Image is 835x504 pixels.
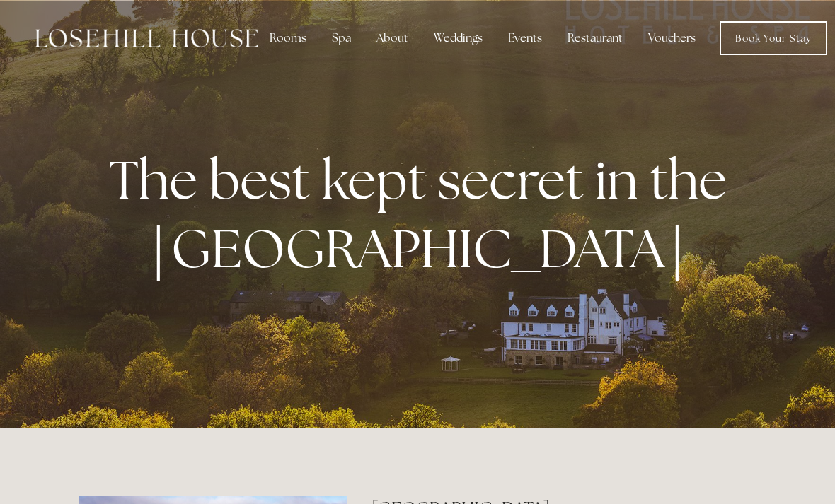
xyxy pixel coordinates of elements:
[258,24,318,52] div: Rooms
[321,24,362,52] div: Spa
[637,24,707,52] a: Vouchers
[720,21,827,55] a: Book Your Stay
[422,24,494,52] div: Weddings
[109,145,738,283] strong: The best kept secret in the [GEOGRAPHIC_DATA]
[497,24,553,52] div: Events
[556,24,634,52] div: Restaurant
[35,29,258,47] img: Losehill House
[365,24,420,52] div: About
